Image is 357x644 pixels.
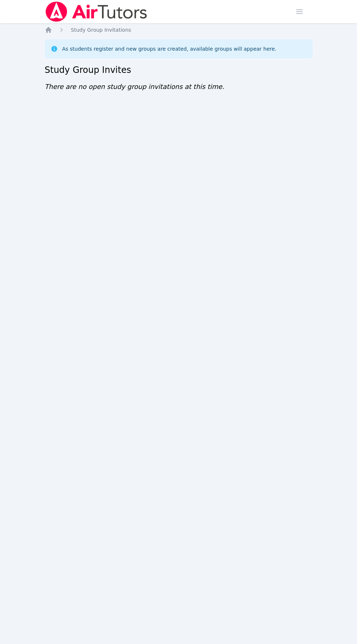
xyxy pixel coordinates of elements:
img: Air Tutors [45,1,148,22]
nav: Breadcrumb [45,26,313,34]
span: There are no open study group invitations at this time. [45,83,224,90]
a: Study Group Invitations [71,26,131,34]
div: As students register and new groups are created, available groups will appear here. [62,45,276,52]
h2: Study Group Invites [45,64,313,76]
span: Study Group Invitations [71,27,131,33]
